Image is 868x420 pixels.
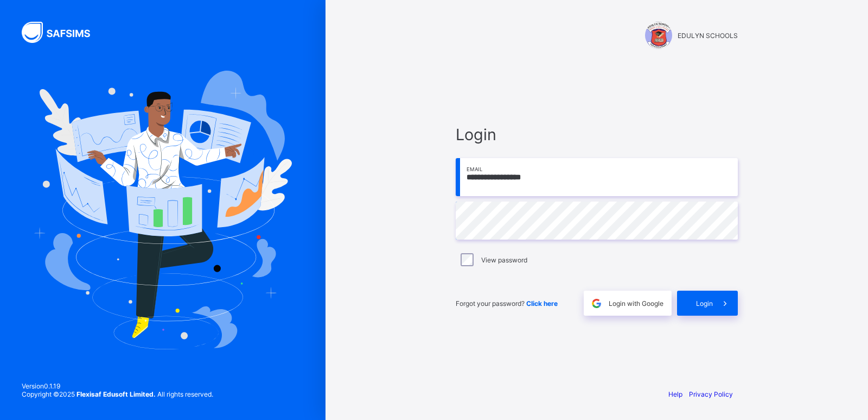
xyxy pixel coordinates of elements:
[456,125,738,144] span: Login
[609,299,663,308] span: Login with Google
[668,390,682,398] a: Help
[34,71,292,349] img: Hero Image
[526,299,558,308] a: Click here
[22,390,213,398] span: Copyright © 2025 All rights reserved.
[689,390,733,398] a: Privacy Policy
[481,256,527,264] label: View password
[456,299,558,308] span: Forgot your password?
[76,390,156,398] strong: Flexisaf Edusoft Limited.
[696,299,713,308] span: Login
[22,382,213,390] span: Version 0.1.19
[678,32,738,40] span: EDULYN SCHOOLS
[590,297,603,310] img: google.396cfc9801f0270233282035f929180a.svg
[22,22,103,43] img: SAFSIMS Logo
